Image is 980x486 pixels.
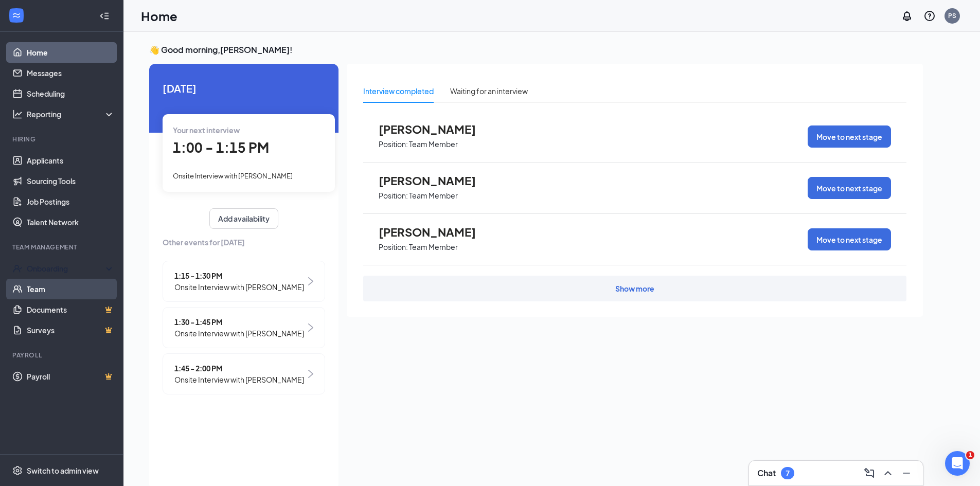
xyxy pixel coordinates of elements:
[27,299,115,320] a: DocumentsCrown
[808,125,891,148] button: Move to next stage
[808,228,891,250] button: Move to next stage
[861,465,878,481] button: ComposeMessage
[12,263,23,274] svg: UserCheck
[174,328,304,339] span: Onsite Interview with [PERSON_NAME]
[27,63,115,83] a: Messages
[149,44,923,56] h3: 👋 Good morning, [PERSON_NAME] !
[900,467,913,479] svg: Minimize
[12,351,113,359] div: Payroll
[141,7,177,25] h1: Home
[27,109,115,119] div: Reporting
[898,465,915,481] button: Minimize
[409,242,458,252] p: Team Member
[409,191,458,201] p: Team Member
[880,465,896,481] button: ChevronUp
[99,11,110,21] svg: Collapse
[363,85,434,97] div: Interview completed
[27,42,115,63] a: Home
[163,80,325,96] span: [DATE]
[173,172,293,180] span: Onsite Interview with [PERSON_NAME]
[174,363,304,374] span: 1:45 - 2:00 PM
[966,451,974,459] span: 1
[174,281,304,293] span: Onsite Interview with [PERSON_NAME]
[12,109,23,119] svg: Analysis
[615,283,654,294] div: Show more
[27,279,115,299] a: Team
[882,467,894,479] svg: ChevronUp
[757,467,776,479] h3: Chat
[27,212,115,232] a: Talent Network
[27,263,106,274] div: Onboarding
[27,171,115,191] a: Sourcing Tools
[379,242,408,252] p: Position:
[450,85,528,97] div: Waiting for an interview
[409,139,458,149] p: Team Member
[808,177,891,199] button: Move to next stage
[12,135,113,143] div: Hiring
[379,174,492,187] span: [PERSON_NAME]
[863,467,876,479] svg: ComposeMessage
[174,374,304,385] span: Onsite Interview with [PERSON_NAME]
[209,208,278,229] button: Add availability
[379,139,408,149] p: Position:
[901,10,913,22] svg: Notifications
[379,225,492,239] span: [PERSON_NAME]
[27,465,99,476] div: Switch to admin view
[174,270,304,281] span: 1:15 - 1:30 PM
[163,237,325,248] span: Other events for [DATE]
[27,191,115,212] a: Job Postings
[379,191,408,201] p: Position:
[12,465,23,476] svg: Settings
[173,125,240,135] span: Your next interview
[174,316,304,328] span: 1:30 - 1:45 PM
[11,10,22,21] svg: WorkstreamLogo
[27,366,115,387] a: PayrollCrown
[27,83,115,104] a: Scheduling
[12,243,113,251] div: Team Management
[948,11,956,20] div: PS
[173,139,269,156] span: 1:00 - 1:15 PM
[379,122,492,136] span: [PERSON_NAME]
[27,320,115,340] a: SurveysCrown
[27,150,115,171] a: Applicants
[923,10,936,22] svg: QuestionInfo
[945,451,970,476] iframe: Intercom live chat
[786,469,790,478] div: 7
